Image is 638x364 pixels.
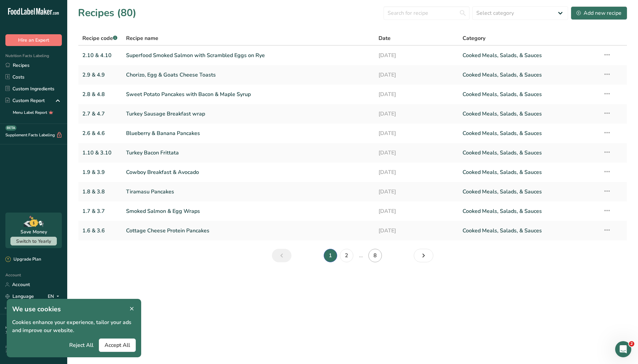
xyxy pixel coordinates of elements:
[378,126,454,140] a: [DATE]
[576,9,622,17] div: Add new recipe
[463,224,595,238] a: Cooked Meals, Salads, & Sauces
[571,6,627,20] button: Add new recipe
[378,68,454,82] a: [DATE]
[5,325,53,335] a: About Us .
[378,146,454,160] a: [DATE]
[463,146,595,160] a: Cooked Meals, Salads, & Sauces
[463,87,595,101] a: Cooked Meals, Salads, & Sauces
[69,341,93,349] span: Reject All
[463,204,595,218] a: Cooked Meals, Salads, & Sauces
[615,341,631,357] iframe: Intercom live chat
[64,338,99,352] button: Reject All
[105,341,130,349] span: Accept All
[12,304,136,314] h1: We use cookies
[126,165,370,179] a: Cowboy Breakfast & Avocado
[378,185,454,199] a: [DATE]
[463,126,595,140] a: Cooked Meals, Salads, & Sauces
[378,165,454,179] a: [DATE]
[5,345,62,353] div: Powered By FoodLabelMaker © 2025 All Rights Reserved
[126,146,370,160] a: Turkey Bacon Frittata
[463,68,595,82] a: Cooked Meals, Salads, & Sauces
[378,107,454,121] a: [DATE]
[5,97,45,104] div: Custom Report
[629,341,634,347] span: 2
[82,35,117,42] span: Recipe code
[82,48,118,62] a: 2.10 & 4.10
[126,126,370,140] a: Blueberry & Banana Pancakes
[368,249,382,262] a: Page 8.
[126,48,370,62] a: Superfood Smoked Salmon with Scrambled Eggs on Rye
[16,238,51,244] span: Switch to Yearly
[126,87,370,101] a: Sweet Potato Pancakes with Bacon & Maple Syrup
[82,68,118,82] a: 2.9 & 4.9
[78,5,136,20] h1: Recipes (80)
[10,237,57,245] button: Switch to Yearly
[126,224,370,238] a: Cottage Cheese Protein Pancakes
[5,290,34,302] a: Language
[463,185,595,199] a: Cooked Meals, Salads, & Sauces
[82,224,118,238] a: 1.6 & 3.6
[463,165,595,179] a: Cooked Meals, Salads, & Sauces
[378,48,454,62] a: [DATE]
[48,292,62,301] div: EN
[12,318,136,334] p: Cookies enhance your experience, tailor your ads and improve our website.
[21,228,47,235] div: Save Money
[82,204,118,218] a: 1.7 & 3.7
[126,34,158,42] span: Recipe name
[5,256,41,263] div: Upgrade Plan
[272,249,291,262] a: Previous page
[463,107,595,121] a: Cooked Meals, Salads, & Sauces
[82,146,118,160] a: 1.10 & 3.10
[463,48,595,62] a: Cooked Meals, Salads, & Sauces
[126,107,370,121] a: Turkey Sausage Breakfast wrap
[82,107,118,121] a: 2.7 & 4.7
[82,87,118,101] a: 2.8 & 4.8
[378,224,454,238] a: [DATE]
[378,204,454,218] a: [DATE]
[126,68,370,82] a: Chorizo, Egg & Goats Cheese Toasts
[414,249,433,262] a: Next page
[82,185,118,199] a: 1.8 & 3.8
[384,6,470,20] input: Search for recipe
[126,204,370,218] a: Smoked Salmon & Egg Wraps
[340,249,353,262] a: Page 2.
[5,325,29,330] a: Hire an Expert .
[378,87,454,101] a: [DATE]
[82,126,118,140] a: 2.6 & 4.6
[5,125,16,131] div: BETA
[6,330,38,335] a: Terms & Conditions .
[126,185,370,199] a: Tiramasu Pancakes
[378,34,391,42] span: Date
[99,338,136,352] button: Accept All
[5,34,62,46] button: Hire an Expert
[82,165,118,179] a: 1.9 & 3.9
[463,34,485,42] span: Category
